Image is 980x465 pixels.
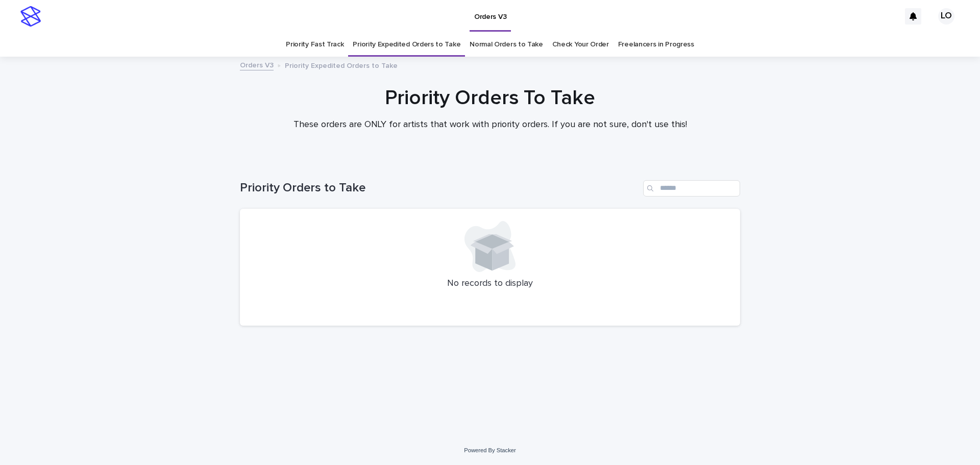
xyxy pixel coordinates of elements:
a: Check Your Order [552,33,609,57]
p: No records to display [252,278,728,289]
input: Search [643,180,740,197]
a: Freelancers in Progress [618,33,694,57]
img: stacker-logo-s-only.png [20,6,41,27]
a: Priority Expedited Orders to Take [353,33,460,57]
h1: Priority Orders To Take [240,86,740,110]
a: Powered By Stacker [464,447,516,453]
a: Normal Orders to Take [470,33,543,57]
p: Priority Expedited Orders to Take [285,59,398,70]
a: Orders V3 [240,59,274,70]
div: LO [938,8,954,25]
p: These orders are ONLY for artists that work with priority orders. If you are not sure, don't use ... [286,119,694,131]
h1: Priority Orders to Take [240,181,639,195]
a: Priority Fast Track [286,33,344,57]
